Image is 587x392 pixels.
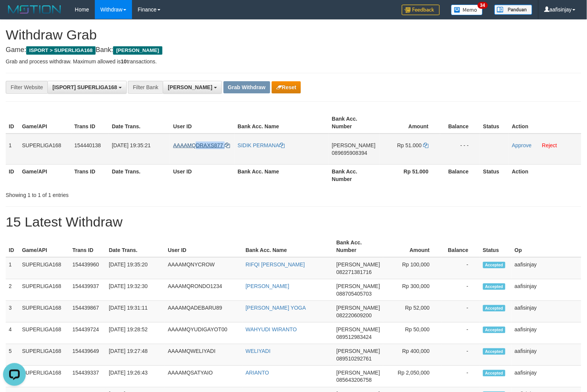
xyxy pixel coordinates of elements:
[168,84,212,90] span: [PERSON_NAME]
[69,279,106,301] td: 154439937
[441,366,480,387] td: -
[109,112,170,134] th: Date Trans.
[334,236,383,257] th: Bank Acc. Number
[106,344,165,366] td: [DATE] 19:27:48
[246,305,306,311] a: [PERSON_NAME] YOGA
[165,279,242,301] td: AAAAMQRONDO1234
[337,291,372,297] span: Copy 088705405703 to clipboard
[542,142,557,148] a: Reject
[6,164,19,186] th: ID
[6,46,581,54] h4: Game: Bank:
[441,323,480,344] td: -
[441,344,480,366] td: -
[106,279,165,301] td: [DATE] 19:32:30
[383,279,441,301] td: Rp 300,000
[512,301,582,323] td: aafisinjay
[337,283,380,289] span: [PERSON_NAME]
[512,257,582,279] td: aafisinjay
[163,81,222,94] button: [PERSON_NAME]
[337,305,380,311] span: [PERSON_NAME]
[383,366,441,387] td: Rp 2,050,000
[173,142,223,148] span: AAAAMQDRAXS877
[173,142,230,148] a: AAAAMQDRAXS877
[128,81,163,94] div: Filter Bank
[106,301,165,323] td: [DATE] 19:31:11
[19,279,69,301] td: SUPERLIGA168
[69,344,106,366] td: 154439649
[332,142,376,148] span: [PERSON_NAME]
[106,366,165,387] td: [DATE] 19:26:43
[19,344,69,366] td: SUPERLIGA168
[170,112,234,134] th: User ID
[337,326,380,332] span: [PERSON_NAME]
[337,334,372,340] span: Copy 089512983424 to clipboard
[242,236,333,257] th: Bank Acc. Name
[234,164,329,186] th: Bank Acc. Name
[71,164,109,186] th: Trans ID
[509,112,581,134] th: Action
[480,236,512,257] th: Status
[113,46,162,55] span: [PERSON_NAME]
[6,323,19,344] td: 4
[19,366,69,387] td: SUPERLIGA168
[440,164,480,186] th: Balance
[165,323,242,344] td: AAAAMQYUDIGAYOT00
[509,164,581,186] th: Action
[483,262,506,268] span: Accepted
[6,279,19,301] td: 2
[52,84,117,90] span: [ISPORT] SUPERLIGA168
[74,142,101,148] span: 154440138
[380,112,440,134] th: Amount
[246,348,271,354] a: WELIYADI
[512,142,532,148] a: Approve
[246,326,297,332] a: WAHYUDI WIRANTO
[337,348,380,354] span: [PERSON_NAME]
[19,112,71,134] th: Game/API
[380,164,440,186] th: Rp 51.000
[383,236,441,257] th: Amount
[165,257,242,279] td: AAAAMQNYCROW
[19,134,71,165] td: SUPERLIGA168
[332,150,367,156] span: Copy 089695908394 to clipboard
[441,279,480,301] td: -
[6,4,63,15] img: MOTION_logo.png
[441,301,480,323] td: -
[3,3,26,26] button: Open LiveChat chat widget
[109,164,170,186] th: Date Trans.
[423,142,429,148] a: Copy 51000 to clipboard
[383,301,441,323] td: Rp 52,000
[478,2,488,9] span: 34
[483,305,506,312] span: Accepted
[106,323,165,344] td: [DATE] 19:28:52
[441,236,480,257] th: Balance
[238,142,285,148] a: SIDIK PERMANA
[480,112,509,134] th: Status
[223,81,270,93] button: Grab Withdraw
[329,112,380,134] th: Bank Acc. Number
[383,344,441,366] td: Rp 400,000
[112,142,151,148] span: [DATE] 19:35:21
[337,269,372,275] span: Copy 082271381716 to clipboard
[451,5,483,15] img: Button%20Memo.svg
[165,366,242,387] td: AAAAMQSATYAIO
[383,257,441,279] td: Rp 100,000
[6,58,581,65] p: Grab and process withdraw. Maximum allowed is transactions.
[483,370,506,376] span: Accepted
[26,46,96,55] span: ISPORT > SUPERLIGA168
[19,164,71,186] th: Game/API
[397,142,422,148] span: Rp 51.000
[6,344,19,366] td: 5
[383,323,441,344] td: Rp 50,000
[337,312,372,318] span: Copy 082220609200 to clipboard
[337,370,380,376] span: [PERSON_NAME]
[337,356,372,362] span: Copy 089510292761 to clipboard
[69,301,106,323] td: 154439867
[337,377,372,383] span: Copy 085643206758 to clipboard
[106,236,165,257] th: Date Trans.
[512,344,582,366] td: aafisinjay
[246,261,305,268] a: RIFQI [PERSON_NAME]
[69,257,106,279] td: 154439960
[106,257,165,279] td: [DATE] 19:35:20
[512,236,582,257] th: Op
[483,327,506,333] span: Accepted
